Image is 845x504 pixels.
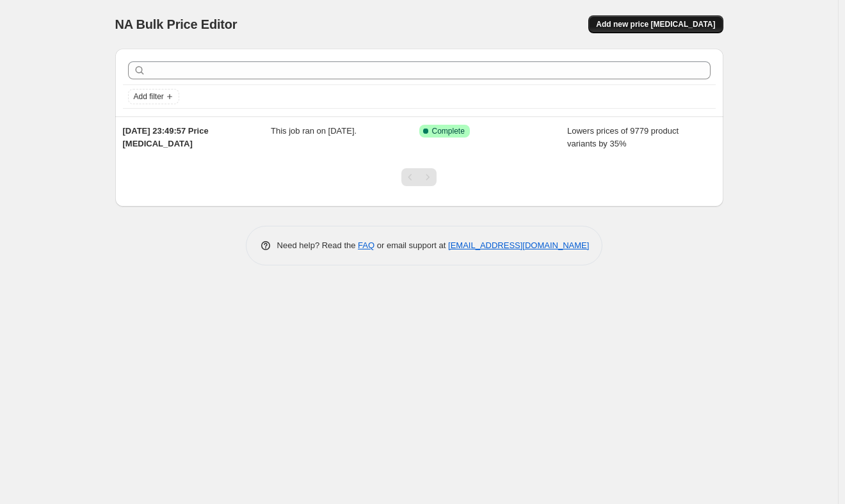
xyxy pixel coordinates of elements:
[115,17,237,31] span: NA Bulk Price Editor
[432,126,465,136] span: Complete
[588,15,723,33] button: Add new price [MEDICAL_DATA]
[134,91,164,102] span: Add filter
[374,240,448,250] span: or email support at
[596,19,715,29] span: Add new price [MEDICAL_DATA]
[401,168,437,186] nav: Pagination
[128,89,179,104] button: Add filter
[567,126,679,148] span: Lowers prices of 9779 product variants by 35%
[271,126,357,136] span: This job ran on [DATE].
[123,126,209,148] span: [DATE] 23:49:57 Price [MEDICAL_DATA]
[448,240,589,250] a: [EMAIL_ADDRESS][DOMAIN_NAME]
[277,240,358,250] span: Need help? Read the
[358,240,374,250] a: FAQ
